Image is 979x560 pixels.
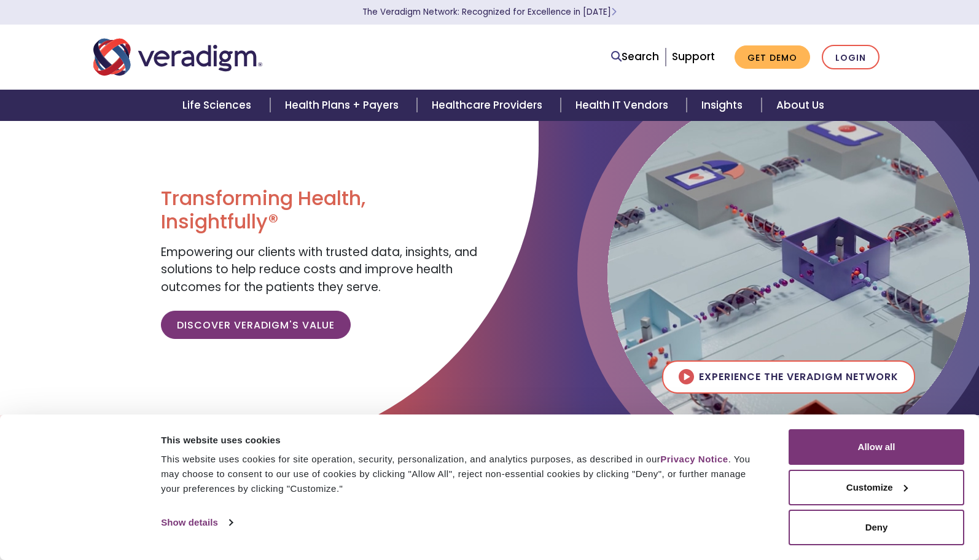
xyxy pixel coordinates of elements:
[161,187,480,234] h1: Transforming Health, Insightfully®
[789,470,964,505] button: Customize
[789,510,964,545] button: Deny
[762,90,839,121] a: About Us
[611,49,659,65] a: Search
[735,45,810,69] a: Get Demo
[270,90,417,121] a: Health Plans + Payers
[660,454,728,464] a: Privacy Notice
[561,90,687,121] a: Health IT Vendors
[93,37,262,77] img: Veradigm logo
[362,6,617,18] a: The Veradigm Network: Recognized for Excellence in [DATE]Learn More
[417,90,561,121] a: Healthcare Providers
[161,513,232,532] a: Show details
[161,452,761,496] div: This website uses cookies for site operation, security, personalization, and analytics purposes, ...
[161,244,477,295] span: Empowering our clients with trusted data, insights, and solutions to help reduce costs and improv...
[822,45,880,70] a: Login
[672,49,715,64] a: Support
[687,90,761,121] a: Insights
[161,311,351,339] a: Discover Veradigm's Value
[789,429,964,465] button: Allow all
[168,90,270,121] a: Life Sciences
[161,433,761,448] div: This website uses cookies
[611,6,617,18] span: Learn More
